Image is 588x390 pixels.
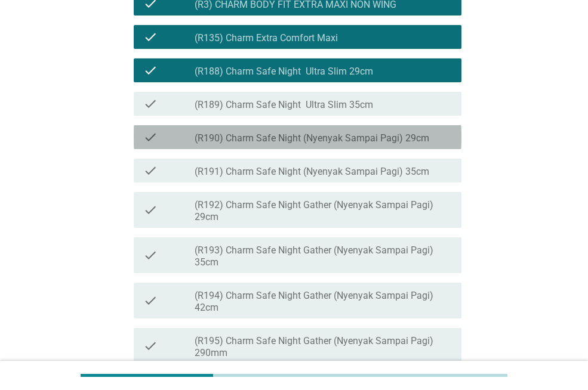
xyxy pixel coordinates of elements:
label: (R190) Charm Safe Night (Nyenyak Sampai Pagi) 29cm [195,132,429,144]
label: (R192) Charm Safe Night Gather (Nyenyak Sampai Pagi) 29cm [195,199,452,223]
label: (R193) Charm Safe Night Gather (Nyenyak Sampai Pagi) 35cm [195,244,452,268]
i: check [143,63,158,78]
label: (R189) Charm Safe Night Ultra Slim 35cm [195,99,373,111]
i: check [143,163,158,178]
label: (R194) Charm Safe Night Gather (Nyenyak Sampai Pagi) 42cm [195,290,452,314]
i: check [143,97,158,111]
label: (R188) Charm Safe Night Ultra Slim 29cm [195,66,373,78]
i: check [143,197,158,223]
label: (R135) Charm Extra Comfort Maxi [195,32,338,44]
i: check [143,287,158,314]
i: check [143,242,158,268]
i: check [143,130,158,144]
label: (R195) Charm Safe Night Gather (Nyenyak Sampai Pagi) 290mm [195,335,452,359]
i: check [143,333,158,359]
i: check [143,30,158,44]
label: (R191) Charm Safe Night (Nyenyak Sampai Pagi) 35cm [195,166,429,178]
